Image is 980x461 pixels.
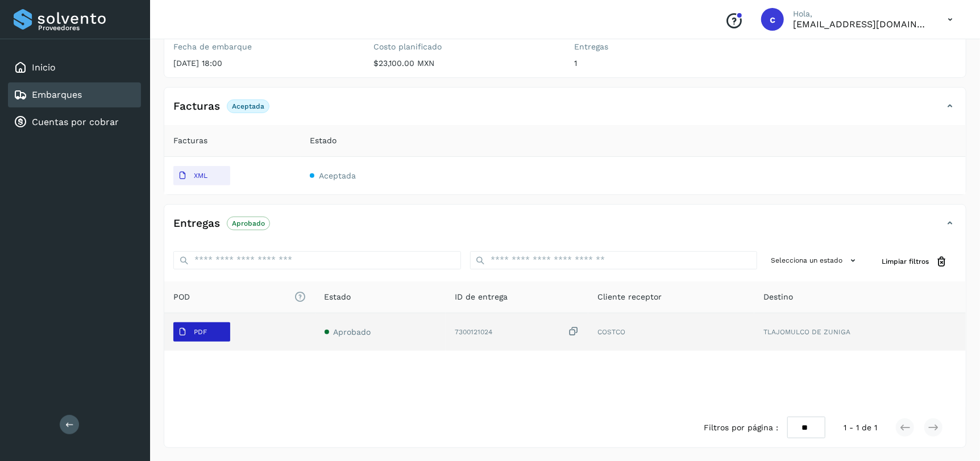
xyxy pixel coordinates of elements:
[173,135,207,147] span: Facturas
[455,326,579,338] div: 7300121024
[232,219,265,227] p: Aprobado
[173,217,220,230] h4: Entregas
[8,110,141,135] div: Cuentas por cobrar
[455,291,508,303] span: ID de entrega
[32,117,119,127] a: Cuentas por cobrar
[319,171,356,180] span: Aceptada
[32,89,82,100] a: Embarques
[173,322,230,342] button: PDF
[766,251,863,270] button: Selecciona un estado
[574,42,757,52] label: Entregas
[173,42,356,52] label: Fecha de embarque
[173,166,230,185] button: XML
[873,251,957,272] button: Limpiar filtros
[574,59,757,68] p: 1
[164,214,966,242] div: EntregasAprobado
[310,135,337,147] span: Estado
[793,19,929,30] p: cuentasespeciales8_met@castores.com.mx
[754,313,966,351] td: TLAJOMULCO DE ZUNIGA
[882,256,929,267] span: Limpiar filtros
[194,328,207,336] p: PDF
[597,291,662,303] span: Cliente receptor
[8,55,141,80] div: Inicio
[232,102,264,110] p: Aceptada
[588,313,754,351] td: COSTCO
[8,82,141,107] div: Embarques
[325,291,351,303] span: Estado
[164,97,966,125] div: FacturasAceptada
[173,59,356,68] p: [DATE] 18:00
[334,327,371,337] span: Aprobado
[173,100,220,113] h4: Facturas
[173,291,306,303] span: POD
[374,42,557,52] label: Costo planificado
[32,62,56,73] a: Inicio
[38,24,136,32] p: Proveedores
[793,9,929,19] p: Hola,
[844,422,877,434] span: 1 - 1 de 1
[194,172,207,180] p: XML
[704,422,778,434] span: Filtros por página :
[374,59,557,68] p: $23,100.00 MXN
[763,291,793,303] span: Destino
